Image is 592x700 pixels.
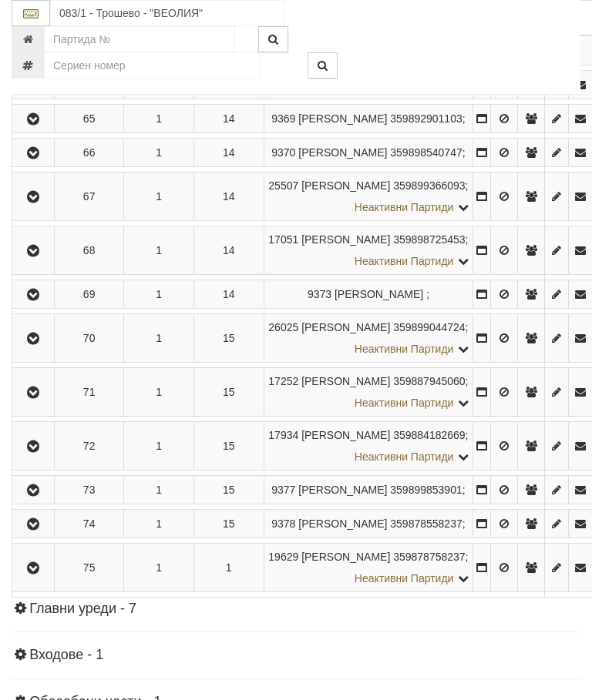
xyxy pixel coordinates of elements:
span: Партида № [268,321,298,333]
span: Неактивни Партиди [355,450,454,463]
span: 14 [223,190,235,203]
input: Сериен номер [44,52,260,79]
td: 68 [54,226,124,274]
span: 1 [226,561,232,574]
span: 15 [223,332,235,344]
span: [PERSON_NAME] [298,517,387,530]
td: 66 [54,138,124,166]
td: ; [264,313,473,362]
td: 69 [54,280,124,308]
span: [PERSON_NAME] [301,321,390,333]
span: 359899366093 [393,179,465,192]
span: Партида № [271,112,295,125]
td: 1 [124,226,194,274]
td: 1 [124,367,194,416]
td: ; [264,226,473,274]
td: 72 [54,421,124,470]
span: Партида № [268,233,298,246]
span: Партида № [268,179,298,192]
td: 73 [54,475,124,504]
span: 15 [223,440,235,452]
span: 14 [223,146,235,159]
span: Неактивни Партиди [355,572,454,584]
span: 359899853901 [390,484,462,496]
td: 1 [124,543,194,591]
span: 359899044724 [393,321,465,333]
span: 359892901103 [390,112,462,125]
td: 1 [124,313,194,362]
span: [PERSON_NAME] [301,551,390,563]
td: 1 [124,475,194,504]
td: 1 [124,421,194,470]
span: Партида № [268,375,298,387]
span: Неактивни Партиди [355,201,454,213]
td: 1 [124,104,194,132]
span: Партида № [268,429,298,441]
span: 14 [223,288,235,300]
td: 74 [54,509,124,538]
span: [PERSON_NAME] [301,233,390,246]
span: 359878558237 [390,517,462,530]
td: ; [264,509,473,538]
span: [PERSON_NAME] [301,375,390,387]
span: 14 [223,112,235,125]
span: [PERSON_NAME] [298,112,387,125]
input: Партида № [44,26,235,52]
td: 70 [54,313,124,362]
span: 359878758237 [393,551,465,563]
td: 75 [54,543,124,591]
td: ; [264,280,473,308]
td: ; [264,138,473,166]
span: 359884182669 [393,429,465,441]
td: 1 [124,280,194,308]
td: 71 [54,367,124,416]
td: 65 [54,104,124,132]
td: ; [264,172,473,220]
td: 67 [54,172,124,220]
span: [PERSON_NAME] [298,484,387,496]
td: ; [264,543,473,591]
span: 15 [223,517,235,530]
span: 359887945060 [393,375,465,387]
span: Партида № [271,484,295,496]
td: 1 [124,509,194,538]
h4: Входове - 1 [12,648,580,663]
td: ; [264,367,473,416]
span: 15 [223,484,235,496]
span: Партида № [268,551,298,563]
td: 1 [124,138,194,166]
span: Партида № [271,146,295,159]
span: [PERSON_NAME] [298,146,387,159]
span: [PERSON_NAME] [335,288,423,300]
td: 1 [124,172,194,220]
span: Партида № [308,288,331,300]
span: [PERSON_NAME] [301,179,390,192]
span: 359898540747 [390,146,462,159]
span: Неактивни Партиди [355,255,454,267]
td: ; [264,104,473,132]
span: 15 [223,386,235,398]
span: [PERSON_NAME] [301,429,390,441]
td: ; [264,475,473,504]
span: 14 [223,244,235,256]
span: Неактивни Партиди [355,343,454,355]
td: ; [264,421,473,470]
span: Неактивни Партиди [355,397,454,409]
h4: Главни уреди - 7 [12,601,580,617]
span: 359898725453 [393,233,465,246]
span: Партида № [271,517,295,530]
